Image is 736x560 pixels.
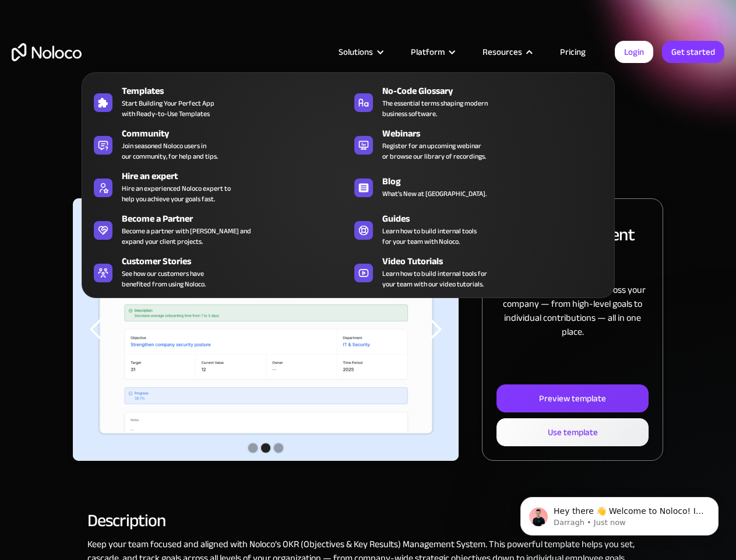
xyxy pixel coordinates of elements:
[88,209,348,249] a: Become a PartnerBecome a partner with [PERSON_NAME] andexpand your client projects.
[411,44,445,60] div: Platform
[382,127,614,141] div: Webinars
[348,209,608,249] a: GuidesLearn how to build internal toolsfor your team with Noloco.
[483,44,522,60] div: Resources
[348,252,608,292] a: Video TutorialsLearn how to build internal tools foryour team with our video tutorials.
[73,198,119,461] div: previous slide
[122,212,353,226] div: Become a Partner
[88,167,348,206] a: Hire an expertHire an experienced Noloco expert tohelp you achieve your goals fast.
[382,226,477,247] span: Learn how to build internal tools for your team with Noloco.
[122,127,353,141] div: Community
[348,82,608,121] a: No-Code GlossaryThe essential terms shaping modernbusiness software.
[122,98,214,119] span: Start Building Your Perfect App with Ready-to-Use Templates
[248,443,258,453] div: Show slide 1 of 3
[382,174,614,188] div: Blog
[382,98,488,119] span: The essential terms shaping modern business software.
[122,268,206,289] span: See how our customers have benefited from using Noloco.
[88,124,348,164] a: CommunityJoin seasoned Noloco users inour community, for help and tips.
[496,418,649,446] a: Use template
[545,44,600,60] a: Pricing
[382,268,487,289] span: Learn how to build internal tools for your team with our video tutorials.
[382,141,486,162] span: Register for an upcoming webinar or browse our library of recordings.
[12,43,82,61] a: home
[662,41,724,63] a: Get started
[468,44,545,60] div: Resources
[348,167,608,206] a: BlogWhat's New at [GEOGRAPHIC_DATA].
[503,473,736,554] iframe: Intercom notifications message
[122,226,251,247] div: Become a partner with [PERSON_NAME] and expand your client projects.
[382,212,614,226] div: Guides
[88,252,348,292] a: Customer StoriesSee how our customers havebenefited from using Noloco.
[122,84,353,98] div: Templates
[88,82,348,121] a: TemplatesStart Building Your Perfect Appwith Ready-to-Use Templates
[122,141,218,162] span: Join seasoned Noloco users in our community, for help and tips.
[87,515,649,526] h2: Description
[274,443,283,453] div: Show slide 3 of 3
[382,84,614,98] div: No-Code Glossary
[548,425,598,440] div: Use template
[496,384,649,412] a: Preview template
[496,283,649,339] p: Track and align objectives across your company — from high-level goals to individual contribution...
[73,198,459,461] div: carousel
[412,198,459,461] div: next slide
[382,254,614,268] div: Video Tutorials
[261,443,270,453] div: Show slide 2 of 3
[122,254,353,268] div: Customer Stories
[122,183,231,204] div: Hire an experienced Noloco expert to help you achieve your goals fast.
[382,188,487,199] span: What's New at [GEOGRAPHIC_DATA].
[615,41,653,63] a: Login
[324,44,396,60] div: Solutions
[73,198,459,461] div: 2 of 3
[396,44,468,60] div: Platform
[539,391,606,406] div: Preview template
[122,169,353,183] div: Hire an expert
[348,124,608,164] a: WebinarsRegister for an upcoming webinaror browse our library of recordings.
[82,56,615,298] nav: Resources
[339,44,373,60] div: Solutions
